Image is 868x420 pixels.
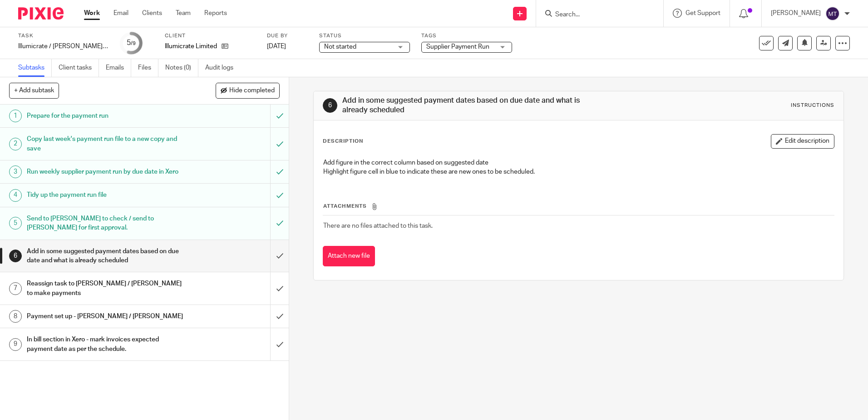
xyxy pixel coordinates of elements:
[27,165,183,179] h1: Run weekly supplier payment run by due date in Xero
[9,250,22,262] div: 6
[127,38,136,48] div: 5
[27,245,183,268] h1: Add in some suggested payment dates based on due date and what is already scheduled
[791,102,834,109] div: Instructions
[27,212,183,235] h1: Send to [PERSON_NAME] to check / send to [PERSON_NAME] for first approval.
[9,310,22,323] div: 8
[142,9,162,18] a: Clients
[27,310,183,323] h1: Payment set up - [PERSON_NAME] / [PERSON_NAME]
[323,158,833,167] p: Add figure in the correct column based on suggested date
[323,138,363,145] p: Description
[18,59,52,77] a: Subtasks
[18,7,64,20] img: Pixie
[229,87,275,95] span: Hide completed
[165,32,256,40] label: Client
[323,98,337,113] div: 6
[131,41,136,46] small: /9
[9,282,22,295] div: 7
[319,32,410,40] label: Status
[18,42,109,51] div: Illumicrate / Daphne Press - Supplier Payment Run
[323,167,833,176] p: Highlight figure cell in blue to indicate these are new ones to be scheduled.
[9,217,22,230] div: 5
[27,277,183,300] h1: Reassign task to [PERSON_NAME] / [PERSON_NAME] to make payments
[267,32,308,40] label: Due by
[323,246,375,266] button: Attach new file
[554,11,636,19] input: Search
[267,43,286,50] span: [DATE]
[138,59,158,77] a: Files
[771,134,834,149] button: Edit description
[18,42,109,51] div: Illumicrate / [PERSON_NAME] Press - Supplier Payment Run
[165,42,217,51] p: Illumicrate Limited
[771,9,821,18] p: [PERSON_NAME]
[216,83,280,98] button: Hide completed
[686,10,720,16] span: Get Support
[9,338,22,351] div: 9
[113,9,128,18] a: Email
[59,59,99,77] a: Client tasks
[205,59,240,77] a: Audit logs
[342,96,598,115] h1: Add in some suggested payment dates based on due date and what is already scheduled
[165,59,198,77] a: Notes (0)
[9,110,22,122] div: 1
[323,223,433,229] span: There are no files attached to this task.
[426,44,489,50] span: Supplier Payment Run
[176,9,191,18] a: Team
[84,9,100,18] a: Work
[9,189,22,202] div: 4
[825,6,840,21] img: svg%3E
[27,188,183,202] h1: Tidy up the payment run file
[324,44,356,50] span: Not started
[27,132,183,155] h1: Copy last week's payment run file to a new copy and save
[421,32,512,40] label: Tags
[18,32,109,40] label: Task
[204,9,227,18] a: Reports
[27,333,183,356] h1: In bill section in Xero - mark invoices expected payment date as per the schedule.
[323,204,367,209] span: Attachments
[9,138,22,150] div: 2
[27,109,183,123] h1: Prepare for the payment run
[106,59,131,77] a: Emails
[9,165,22,178] div: 3
[9,83,59,98] button: + Add subtask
